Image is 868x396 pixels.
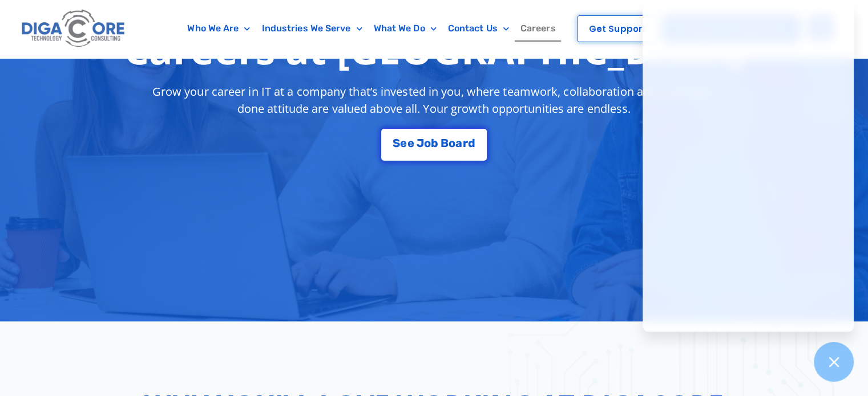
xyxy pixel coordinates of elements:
[142,83,726,117] p: Grow your career in IT at a company that’s invested in you, where teamwork, collaboration and a g...
[442,15,515,42] a: Contact Us
[174,15,569,42] nav: Menu
[124,26,744,72] h1: Careers at [GEOGRAPHIC_DATA]
[424,137,431,149] span: o
[256,15,368,42] a: Industries We Serve
[368,15,442,42] a: What We Do
[407,137,414,149] span: e
[462,137,467,149] span: r
[455,137,462,149] span: a
[441,137,449,149] span: B
[431,137,438,149] span: b
[643,4,854,332] iframe: Chatgenie Messenger
[417,137,424,149] span: J
[393,137,400,149] span: S
[589,25,646,33] span: Get Support
[19,6,128,52] img: Digacore logo 1
[381,129,486,161] a: See Job Board
[468,137,475,149] span: d
[449,137,455,149] span: o
[515,15,562,42] a: Careers
[577,15,658,42] a: Get Support
[400,137,407,149] span: e
[181,15,256,42] a: Who We Are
